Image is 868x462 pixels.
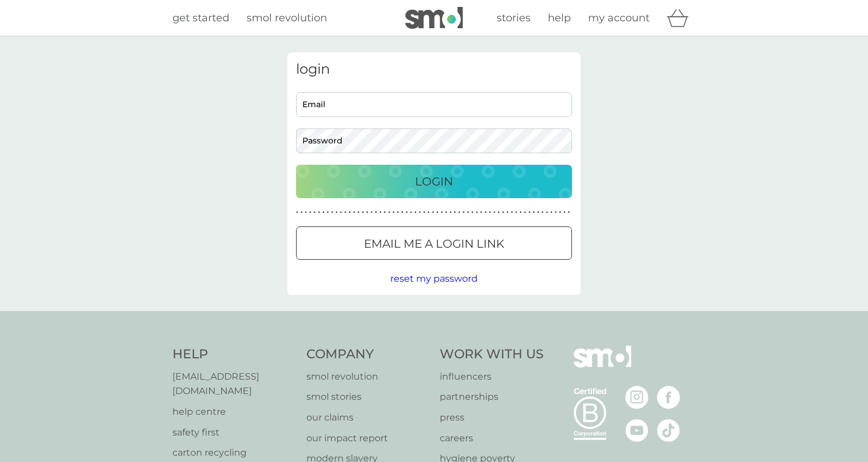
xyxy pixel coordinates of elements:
p: ● [498,210,500,215]
span: reset my password [390,273,478,284]
img: smol [574,346,631,385]
p: ● [441,210,443,215]
p: ● [336,210,338,215]
a: get started [172,10,229,26]
p: ● [436,210,439,215]
p: ● [349,210,351,215]
p: ● [550,210,552,215]
p: ● [384,210,386,215]
p: ● [428,210,430,215]
p: ● [458,210,460,215]
a: press [440,410,544,425]
a: partnerships [440,389,544,404]
p: ● [414,210,417,215]
button: reset my password [390,271,478,286]
p: ● [419,210,421,215]
div: basket [667,6,696,29]
p: ● [362,210,364,215]
p: ● [489,210,491,215]
button: Email me a login link [296,226,572,260]
p: ● [493,210,496,215]
a: help centre [172,404,295,419]
p: careers [440,431,544,446]
p: ● [327,210,329,215]
img: visit the smol Youtube page [625,419,648,442]
p: ● [502,210,504,215]
p: ● [454,210,456,215]
img: visit the smol Instagram page [625,386,648,409]
p: Login [415,172,453,191]
p: ● [410,210,412,215]
p: ● [528,210,531,215]
p: ● [467,210,469,215]
p: ● [344,210,347,215]
h3: login [296,61,572,78]
img: visit the smol Facebook page [657,386,680,409]
p: ● [314,210,316,215]
p: ● [318,210,320,215]
p: ● [423,210,425,215]
p: ● [559,210,562,215]
a: our impact report [306,431,429,446]
p: Email me a login link [364,234,504,253]
p: ● [541,210,544,215]
p: ● [471,210,474,215]
p: ● [331,210,333,215]
p: ● [340,210,342,215]
span: my account [588,12,650,24]
p: ● [397,210,399,215]
p: ● [371,210,373,215]
a: smol revolution [306,369,429,384]
button: Login [296,165,572,198]
span: help [548,12,571,24]
p: ● [393,210,395,215]
p: ● [524,210,527,215]
a: help [548,10,571,26]
p: ● [296,210,298,215]
p: ● [480,210,482,215]
a: [EMAIL_ADDRESS][DOMAIN_NAME] [172,369,295,399]
img: visit the smol Tiktok page [657,419,680,442]
span: get started [172,12,229,24]
span: smol revolution [247,12,327,24]
p: ● [463,210,465,215]
p: ● [301,210,303,215]
h4: Work With Us [440,346,544,363]
p: ● [353,210,355,215]
h4: Company [306,346,429,363]
p: ● [546,210,548,215]
p: ● [406,210,408,215]
a: smol revolution [247,10,327,26]
a: my account [588,10,650,26]
p: ● [388,210,390,215]
a: safety first [172,425,295,440]
p: ● [563,210,566,215]
p: ● [401,210,404,215]
p: ● [432,210,434,215]
p: ● [309,210,312,215]
p: ● [476,210,478,215]
a: carton recycling [172,445,295,460]
a: our claims [306,410,429,425]
p: ● [366,210,368,215]
span: stories [497,12,531,24]
p: ● [537,210,539,215]
a: influencers [440,369,544,384]
a: smol stories [306,389,429,404]
p: ● [358,210,360,215]
p: ● [485,210,487,215]
p: ● [305,210,307,215]
p: ● [520,210,522,215]
p: ● [511,210,513,215]
p: ● [568,210,570,215]
p: ● [445,210,447,215]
